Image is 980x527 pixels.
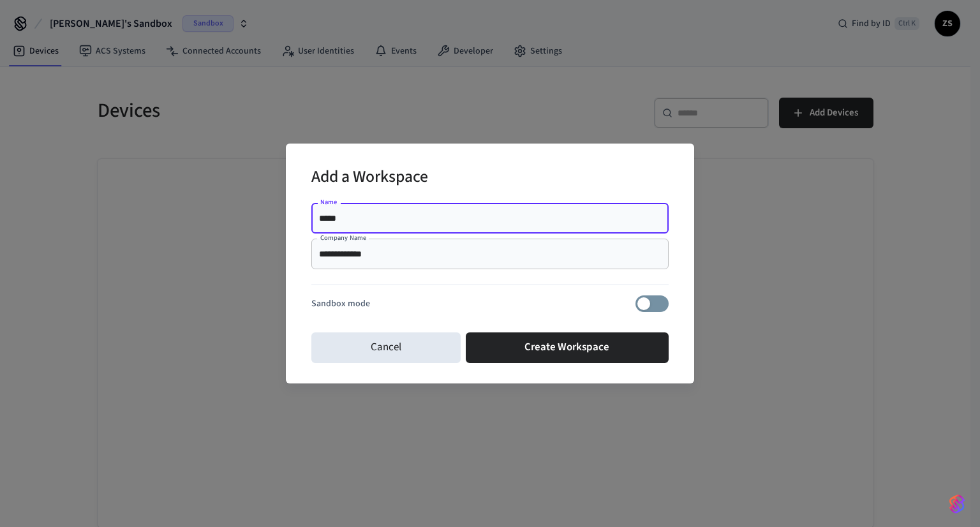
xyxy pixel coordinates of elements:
[949,494,965,514] img: SeamLogoGradient.69752ec5.svg
[466,332,669,363] button: Create Workspace
[320,233,366,242] label: Company Name
[311,159,428,198] h2: Add a Workspace
[320,197,337,207] label: Name
[311,332,461,363] button: Cancel
[311,297,370,311] p: Sandbox mode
